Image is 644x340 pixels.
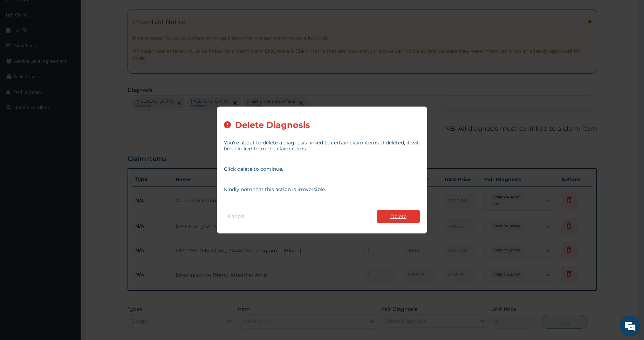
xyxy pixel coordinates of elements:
img: d_794563401_company_1708531726252_794563401 [13,35,28,53]
button: Delete [377,210,420,223]
p: Click delete to continue. [224,166,420,172]
span: We're online! [41,88,97,159]
div: Minimize live chat window [115,4,132,20]
h2: Delete Diagnosis [235,121,310,130]
p: You're about to delete a diagnosis linked to certain claim items. If deleted, it will be unlinked... [224,140,420,152]
textarea: Type your message and hit 'Enter' [4,191,133,216]
p: Kindly note that this action is irreversible. [224,186,420,192]
div: Chat with us now [36,39,118,48]
button: Cancel [224,211,249,222]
